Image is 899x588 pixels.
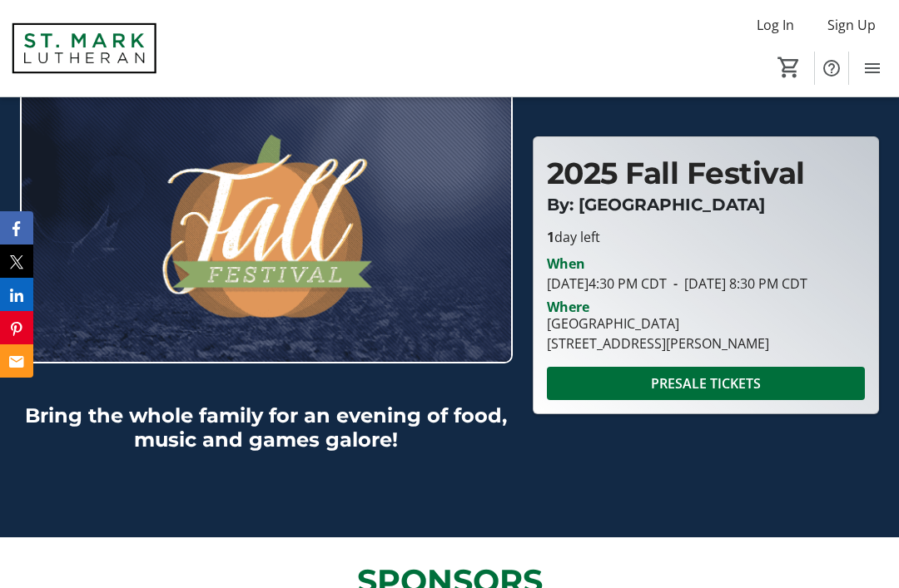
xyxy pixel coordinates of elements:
[547,314,769,334] div: [GEOGRAPHIC_DATA]
[547,228,554,246] span: 1
[20,86,513,363] img: Campaign CTA Media Photo
[774,52,804,82] button: Cart
[827,15,876,35] span: Sign Up
[547,300,589,314] div: Where
[547,274,667,293] span: [DATE] 4:30 PM CDT
[547,334,769,353] div: [STREET_ADDRESS][PERSON_NAME]
[651,373,761,393] span: PRESALE TICKETS
[547,195,765,215] span: By: [GEOGRAPHIC_DATA]
[815,52,848,85] button: Help
[547,367,865,400] button: PRESALE TICKETS
[667,274,807,293] span: [DATE] 8:30 PM CDT
[667,274,684,293] span: -
[757,15,794,35] span: Log In
[10,7,158,90] img: St. Mark Lutheran School's Logo
[547,254,585,274] div: When
[547,227,865,247] p: day left
[547,155,805,191] span: 2025 Fall Festival
[856,52,889,85] button: Menu
[814,12,889,38] button: Sign Up
[25,403,507,452] strong: Bring the whole family for an evening of food, music and games galore!
[743,12,807,38] button: Log In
